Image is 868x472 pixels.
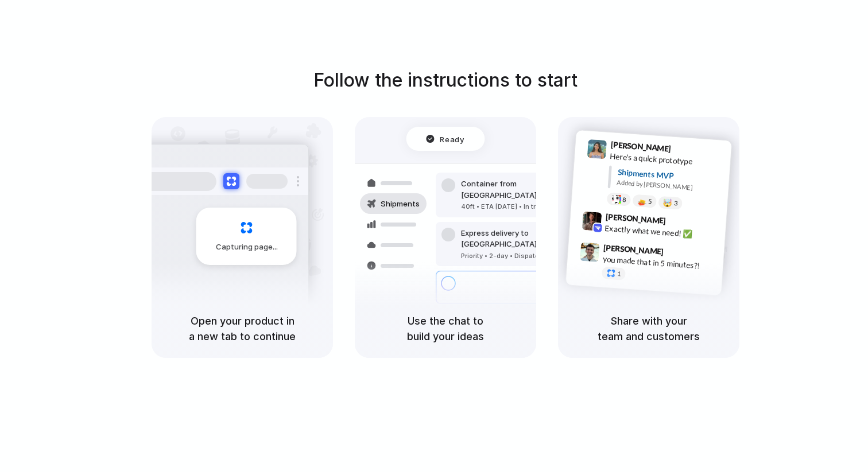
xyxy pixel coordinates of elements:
[313,67,578,94] h1: Follow the instructions to start
[602,253,717,273] div: you made that in 5 minutes?!
[604,223,719,242] div: Exactly what we need! ✅
[216,241,280,253] span: Capturing page
[648,198,652,205] span: 5
[622,197,626,203] span: 8
[610,138,671,155] span: [PERSON_NAME]
[461,178,585,201] div: Container from [GEOGRAPHIC_DATA]
[669,216,693,230] span: 9:42 AM
[603,241,664,258] span: [PERSON_NAME]
[674,200,678,206] span: 3
[675,144,698,158] span: 9:41 AM
[381,198,420,210] span: Shipments
[572,313,726,344] h5: Share with your team and customers
[165,313,319,344] h5: Open your product in a new tab to continue
[461,228,585,250] div: Express delivery to [GEOGRAPHIC_DATA]
[461,251,585,261] div: Priority • 2-day • Dispatched
[667,247,691,261] span: 9:47 AM
[617,271,621,277] span: 1
[461,202,585,212] div: 40ft • ETA [DATE] • In transit
[617,178,722,194] div: Added by [PERSON_NAME]
[440,133,464,145] span: Ready
[617,166,723,185] div: Shipments MVP
[663,199,673,208] div: 🤯
[610,150,724,170] div: Here's a quick prototype
[369,313,522,344] h5: Use the chat to build your ideas
[605,210,666,227] span: [PERSON_NAME]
